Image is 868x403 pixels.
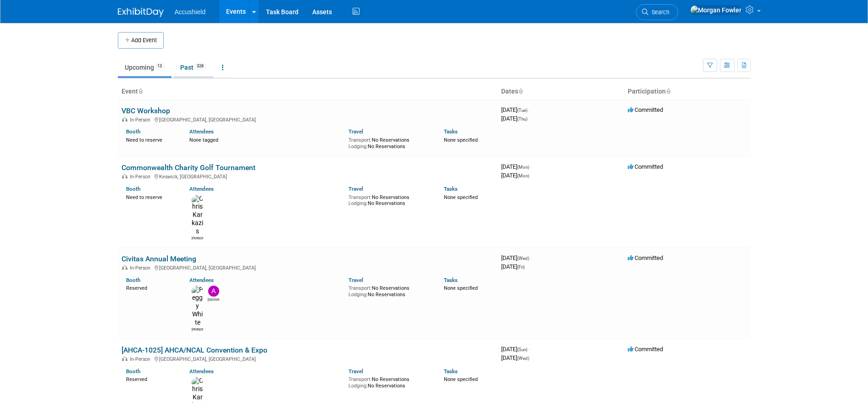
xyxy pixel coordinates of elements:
[517,356,529,361] span: (Wed)
[498,84,624,99] th: Dates
[122,116,494,123] div: [GEOGRAPHIC_DATA], [GEOGRAPHIC_DATA]
[138,88,143,95] a: Sort by Event Name
[517,256,529,261] span: (Wed)
[126,128,140,135] a: Booth
[648,9,669,16] span: Search
[444,194,478,200] span: None specified
[444,376,478,382] span: None specified
[122,117,127,121] img: In-Person Event
[348,193,430,207] div: No Reservations No Reservations
[173,59,213,76] a: Past328
[517,347,527,352] span: (Sun)
[208,286,219,297] img: Alexandria Cantrell
[126,186,140,192] a: Booth
[666,88,670,95] a: Sort by Participation Type
[189,368,214,375] a: Attendees
[348,283,430,298] div: No Reservations No Reservations
[130,265,153,271] span: In-Person
[189,277,214,283] a: Attendees
[501,163,532,170] span: [DATE]
[517,165,529,170] span: (Mon)
[126,375,176,383] div: Reserved
[690,5,742,15] img: Morgan Fowler
[501,354,529,361] span: [DATE]
[444,137,478,143] span: None specified
[130,356,153,362] span: In-Person
[126,368,140,375] a: Booth
[501,115,527,122] span: [DATE]
[122,106,170,115] a: VBC Workshop
[122,264,494,271] div: [GEOGRAPHIC_DATA], [GEOGRAPHIC_DATA]
[444,128,458,135] a: Tasks
[628,163,663,170] span: Committed
[122,172,494,180] div: Keswick, [GEOGRAPHIC_DATA]
[208,297,219,302] div: Alexandria Cantrell
[122,163,255,172] a: Commonwealth Charity Golf Tournament
[529,346,530,353] span: -
[122,355,494,362] div: [GEOGRAPHIC_DATA], [GEOGRAPHIC_DATA]
[348,144,368,149] span: Lodging:
[624,84,751,99] th: Participation
[348,194,372,200] span: Transport:
[517,108,527,113] span: (Tue)
[531,163,532,170] span: -
[628,254,663,261] span: Committed
[517,265,525,270] span: (Fri)
[348,376,372,382] span: Transport:
[348,277,363,283] a: Travel
[118,84,498,99] th: Event
[192,195,203,236] img: Chris Karkazis
[192,235,203,241] div: Chris Karkazis
[348,200,368,206] span: Lodging:
[444,186,458,192] a: Tasks
[189,135,342,144] div: None tagged
[628,346,663,353] span: Committed
[529,106,530,113] span: -
[126,135,176,144] div: Need to reserve
[130,117,153,123] span: In-Person
[444,277,458,283] a: Tasks
[126,277,140,283] a: Booth
[518,88,523,95] a: Sort by Start Date
[501,263,525,270] span: [DATE]
[348,375,430,389] div: No Reservations No Reservations
[118,8,164,17] img: ExhibitDay
[501,106,530,113] span: [DATE]
[501,254,532,261] span: [DATE]
[192,286,203,326] img: Peggy White
[175,8,206,16] span: Accushield
[122,254,196,263] a: Civitas Annual Meeting
[628,106,663,113] span: Committed
[194,63,206,70] span: 328
[348,135,430,149] div: No Reservations No Reservations
[517,173,529,178] span: (Mon)
[130,174,153,180] span: In-Person
[501,346,530,353] span: [DATE]
[189,186,214,192] a: Attendees
[348,383,368,389] span: Lodging:
[348,292,368,298] span: Lodging:
[122,356,127,361] img: In-Person Event
[155,63,165,70] span: 13
[126,283,176,292] div: Reserved
[189,128,214,135] a: Attendees
[118,32,164,49] button: Add Event
[444,368,458,375] a: Tasks
[348,128,363,135] a: Travel
[348,186,363,192] a: Travel
[192,326,203,332] div: Peggy White
[126,193,176,201] div: Need to reserve
[348,368,363,375] a: Travel
[531,254,532,261] span: -
[118,59,171,76] a: Upcoming13
[122,346,267,354] a: [AHCA-1025] AHCA/NCAL Convention & Expo
[501,172,529,179] span: [DATE]
[444,285,478,291] span: None specified
[348,137,372,143] span: Transport:
[517,116,527,121] span: (Thu)
[122,174,127,178] img: In-Person Event
[636,4,678,20] a: Search
[348,285,372,291] span: Transport:
[122,265,127,270] img: In-Person Event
